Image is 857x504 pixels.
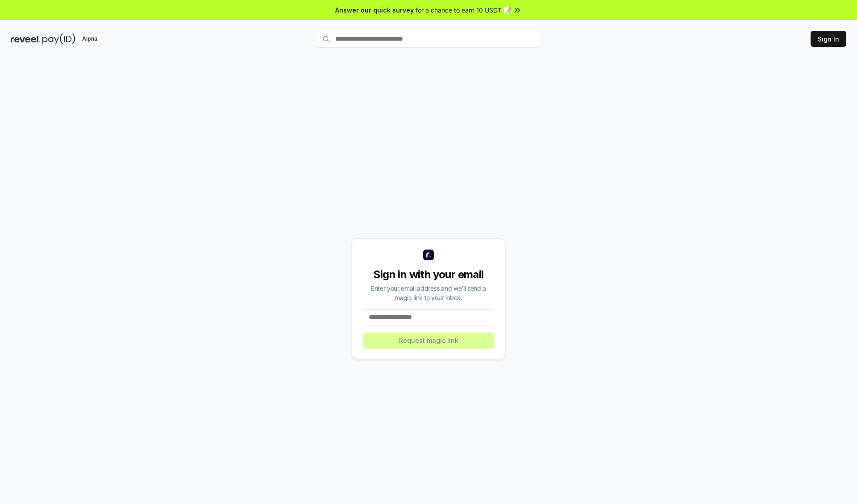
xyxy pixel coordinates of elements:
img: pay_id [42,33,75,45]
img: reveel_dark [11,33,41,45]
div: Alpha [77,33,102,45]
button: Sign In [811,31,846,47]
span: for a chance to earn 10 USDT 📝 [416,5,511,15]
div: Sign in with your email [363,267,494,282]
div: Enter your email address and we’ll send a magic link to your inbox. [363,283,494,302]
img: logo_small [423,250,434,260]
span: Answer our quick survey [335,5,414,15]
